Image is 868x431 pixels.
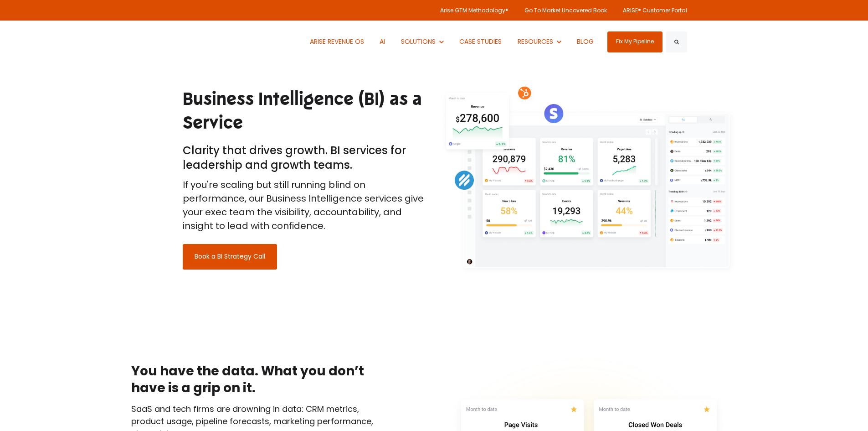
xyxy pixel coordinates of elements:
button: Search [666,31,687,52]
span: SOLUTIONS [401,37,436,46]
button: Show submenu for SOLUTIONS SOLUTIONS [394,21,450,63]
a: ARISE REVENUE OS [303,21,371,63]
a: BLOG [570,21,601,63]
a: AI [373,21,392,63]
h2: You have the data. What you don’t have is a grip on it. [131,363,376,397]
span: Show submenu for RESOURCES [518,37,518,37]
a: Book a BI Strategy Call [183,244,277,270]
nav: Desktop navigation [303,21,601,63]
span: Show submenu for SOLUTIONS [401,37,401,37]
button: Show submenu for RESOURCES RESOURCES [511,21,568,63]
a: CASE STUDIES [453,21,509,63]
a: Fix My Pipeline [607,31,663,52]
p: If you're scaling but still running blind on performance, our Business Intelligence services give... [183,178,427,233]
h3: Clarity that drives growth. BI services for leadership and growth teams. [183,143,427,173]
h1: Business Intelligence (BI) as a Service [183,88,427,135]
img: Metrics (1) [441,82,737,276]
img: ARISE GTM logo (1) white [181,31,200,52]
span: RESOURCES [518,37,553,46]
